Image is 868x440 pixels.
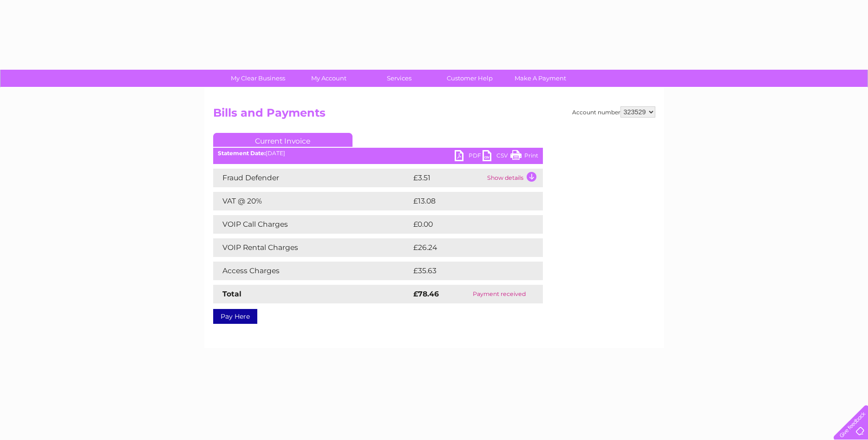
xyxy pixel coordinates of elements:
[213,133,352,147] a: Current Invoice
[431,70,508,87] a: Customer Help
[213,238,411,257] td: VOIP Rental Charges
[411,192,523,210] td: £13.08
[222,289,241,298] strong: Total
[411,169,485,187] td: £3.51
[413,289,439,298] strong: £78.46
[510,150,538,164] a: Print
[213,215,411,234] td: VOIP Call Charges
[411,215,522,234] td: £0.00
[456,285,542,303] td: Payment received
[485,169,543,187] td: Show details
[218,150,266,157] b: Statement Date:
[213,169,411,187] td: Fraud Defender
[213,106,655,124] h2: Bills and Payments
[213,192,411,210] td: VAT @ 20%
[502,70,579,87] a: Make A Payment
[213,309,257,324] a: Pay Here
[213,262,411,280] td: Access Charges
[411,262,524,280] td: £35.63
[411,238,524,257] td: £26.24
[361,70,437,87] a: Services
[483,150,510,164] a: CSV
[455,150,483,164] a: PDF
[213,150,543,157] div: [DATE]
[572,106,655,118] div: Account number
[220,70,296,87] a: My Clear Business
[290,70,367,87] a: My Account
